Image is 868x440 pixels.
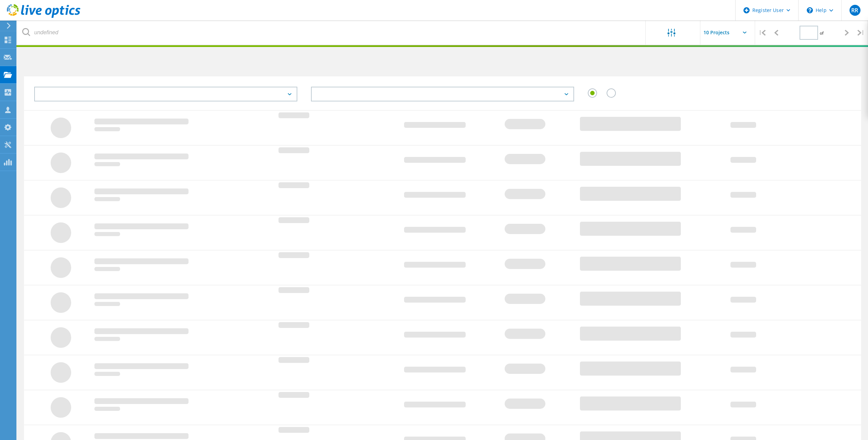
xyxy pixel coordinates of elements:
a: Live Optics Dashboard [7,14,80,19]
span: of [820,30,824,36]
div: | [854,21,868,45]
input: undefined [17,21,646,45]
span: RR [851,8,858,13]
div: | [755,21,769,45]
svg: \n [807,7,813,13]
